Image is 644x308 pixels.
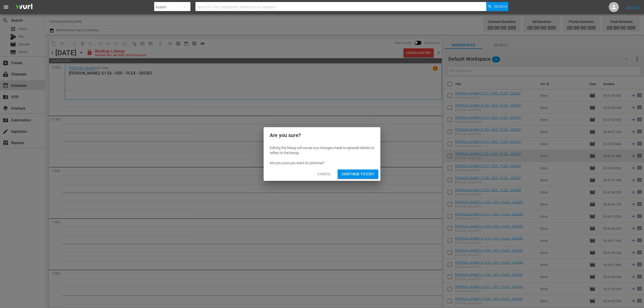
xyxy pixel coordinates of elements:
span: menu [3,4,9,10]
a: Sign Out [626,5,639,9]
div: Are you sure you want to continue? [270,160,374,165]
span: Continue to Edit [342,171,374,177]
span: Cancel [317,171,331,177]
div: Editing the lineup will cause any changes made to episode details to reflect in the lineup. [270,145,374,155]
h2: Are you sure? [270,131,374,139]
img: ans4CAIJ8jUAAAAAAAAAAAAAAAAAAAAAAAAgQb4GAAAAAAAAAAAAAAAAAAAAAAAAJMjXAAAAAAAAAAAAAAAAAAAAAAAAgAT5G... [12,1,36,13]
span: Search [494,2,507,11]
button: Continue to Edit [338,169,378,179]
button: Cancel [313,169,335,179]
